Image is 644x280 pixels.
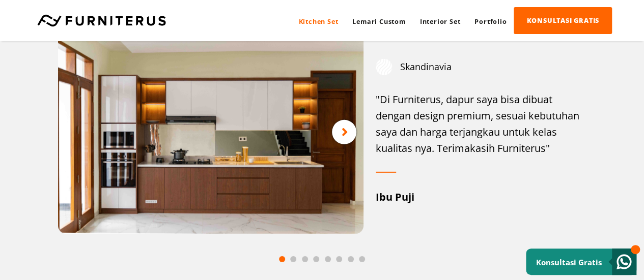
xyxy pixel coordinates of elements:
[376,189,586,205] div: Ibu Puji
[526,248,636,275] a: Konsultasi Gratis
[467,8,514,35] a: Portfolio
[376,91,586,157] div: "Di Furniterus, dapur saya bisa dibuat dengan design premium, sesuai kebutuhan saya dan harga ter...
[345,8,412,35] a: Lemari Custom
[536,257,602,267] small: Konsultasi Gratis
[413,8,468,35] a: Interior Set
[291,8,345,35] a: Kitchen Set
[376,59,586,75] div: Skandinavia
[514,7,612,34] a: KONSULTASI GRATIS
